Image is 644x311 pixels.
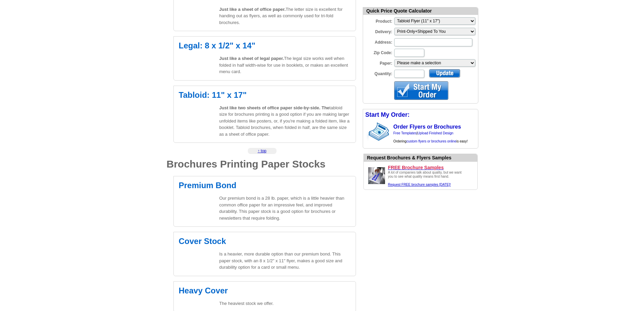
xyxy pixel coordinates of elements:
[219,105,330,110] span: Just like two sheets of office paper side-by-side. The
[363,120,368,143] img: background image for brochures and flyers arrow
[406,139,456,143] a: custom flyers or brochures online
[219,7,286,12] span: Just like a sheet of office paper.
[219,195,351,221] p: Our premium bond is a 28 lb. paper, which is a little heavier than common office paper for an imp...
[366,165,387,186] img: Request FREE samples of our brochures printing
[363,69,393,77] label: Quantity:
[179,237,351,245] h2: Cover Stock
[393,124,461,130] a: Order Flyers or Brochures
[363,17,393,24] label: Product:
[368,120,392,143] img: stack of brochures with custom content
[363,7,478,15] div: Quick Price Quote Calculator
[418,131,453,135] a: Upload Finished Design
[219,6,351,26] p: The letter size is excellent for handing out as flyers, as well as commonly used for tri-fold bro...
[219,105,351,138] p: tabloid size for brochures printing is a good option if you are making larger unfolded items like...
[219,300,351,307] p: The heaviest stock we offer.
[179,181,351,190] h2: Premium Bond
[219,56,284,61] span: Just like a sheet of legal paper.
[388,183,451,186] a: Request FREE samples of our flyer & brochure printing.
[179,91,351,99] h2: Tabloid: 11" x 17"
[363,109,478,120] div: Start My Order:
[179,287,351,295] h2: Heavy Cover
[258,149,266,153] a: ↑ top
[366,182,387,187] a: Request FREE samples of our brochures printing
[509,154,644,311] iframe: LiveChat chat widget
[363,38,393,45] label: Address:
[367,154,477,161] div: Want to know how your brochure printing will look before you order it? Check our work.
[167,159,356,169] h1: Brochures Printing Paper Stocks
[388,164,475,171] a: FREE Brochure Samples
[179,42,351,50] h2: Legal: 8 x 1/2" x 14"
[393,131,417,135] a: Free Templates
[393,131,468,143] span: | Ordering is easy!
[363,27,393,35] label: Delivery:
[219,251,351,271] p: Is a heavier, more durable option than our premium bond. This paper stock, with an 8 x 1/2" x 11"...
[363,59,393,66] label: Paper:
[388,171,466,187] div: A lot of companies talk about quality, but we want you to see what quality means first hand.
[363,48,393,56] label: Zip Code:
[219,55,351,75] p: The legal size works well when folded in half width-wise for use in booklets, or makes an excelle...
